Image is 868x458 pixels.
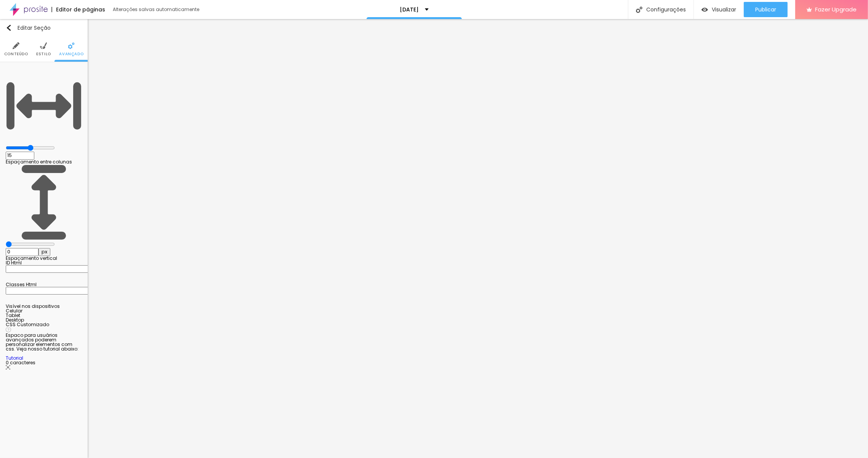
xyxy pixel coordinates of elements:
[6,307,22,314] span: Celular
[6,360,82,370] div: 0 caracteres
[6,25,51,31] div: Editar Seção
[6,261,82,265] div: ID Html
[6,256,82,261] div: Espaçamento vertical
[6,365,10,370] img: Icone
[6,333,82,360] div: Espaco para usuários avançados poderem personalizar elementos com css. Veja nosso tutorial abaixo:
[113,7,200,12] div: Alterações salvas automaticamente
[59,52,83,56] span: Avançado
[712,6,736,13] span: Visualizar
[6,317,24,323] span: Desktop
[6,164,82,240] img: Icone
[694,2,744,17] button: Visualizar
[40,42,47,49] img: Icone
[815,6,857,13] span: Fazer Upgrade
[400,7,419,12] p: [DATE]
[6,355,23,361] a: Tutorial
[13,42,19,49] img: Icone
[6,327,11,332] img: Icone
[636,6,642,13] img: Icone
[6,304,82,309] div: Visível nos dispositivos
[36,52,51,56] span: Estilo
[6,25,12,31] img: Icone
[6,282,82,287] div: Classes Html
[4,52,28,56] span: Conteúdo
[701,6,708,13] img: view-1.svg
[68,42,75,49] img: Icone
[6,312,20,319] span: Tablet
[38,248,50,256] button: px
[744,2,788,17] button: Publicar
[755,6,776,13] span: Publicar
[88,19,868,458] iframe: Editor
[6,68,82,144] img: Icone
[6,160,82,164] div: Espaçamento entre colunas
[51,7,105,12] div: Editor de páginas
[6,322,82,327] div: CSS Customizado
